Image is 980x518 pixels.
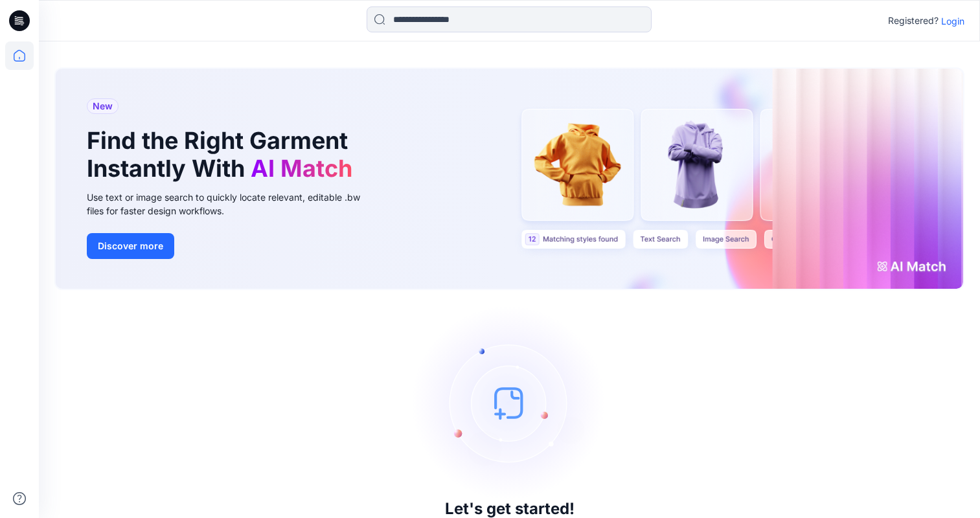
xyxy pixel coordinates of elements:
[941,14,964,28] p: Login
[87,233,174,259] button: Discover more
[445,500,575,518] h3: Let's get started!
[87,190,378,218] div: Use text or image search to quickly locate relevant, editable .bw files for faster design workflows.
[93,98,113,114] span: New
[87,127,359,183] h1: Find the Right Garment Instantly With
[413,306,607,500] img: empty-state-image.svg
[251,154,352,183] span: AI Match
[888,13,939,28] p: Registered?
